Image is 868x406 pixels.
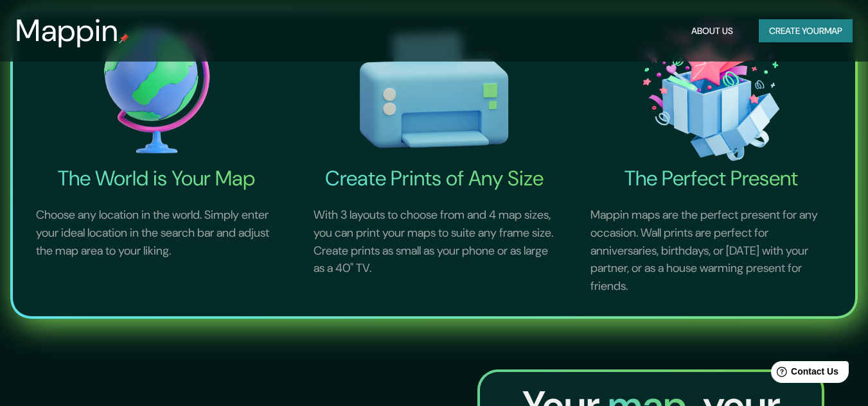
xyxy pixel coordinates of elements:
p: Mappin maps are the perfect present for any occasion. Wall prints are perfect for anniversaries, ... [575,191,847,310]
p: With 3 layouts to choose from and 4 map sizes, you can print your maps to suite any frame size. C... [298,191,571,292]
button: Create yourmap [759,19,853,43]
h4: The World is Your Map [21,165,293,191]
h4: Create Prints of Any Size [298,165,571,191]
button: About Us [686,19,738,43]
h4: The Perfect Present [575,165,847,191]
h3: Mappin [15,13,119,49]
img: Create Prints of Any Size-icon [298,15,571,165]
img: The Perfect Present-icon [575,15,847,165]
img: mappin-pin [119,33,129,44]
iframe: Help widget launcher [754,356,854,392]
img: The World is Your Map-icon [21,15,293,165]
p: Choose any location in the world. Simply enter your ideal location in the search bar and adjust t... [21,191,293,275]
